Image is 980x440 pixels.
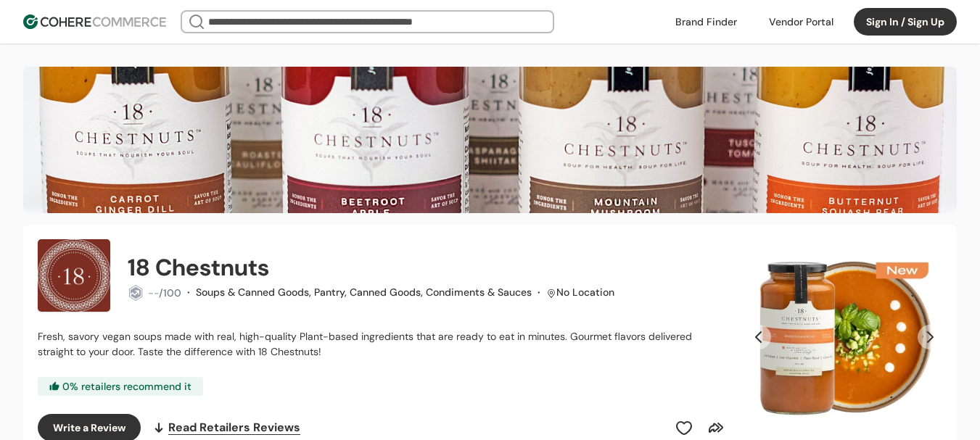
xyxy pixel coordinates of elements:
div: 0 % retailers recommend it [38,377,203,396]
span: -- [148,286,159,299]
button: Previous Slide [746,325,771,349]
img: Cohere Logo [23,14,166,29]
button: Next Slide [918,325,942,349]
button: Sign In / Sign Up [854,8,957,36]
h2: 18 Chestnuts [128,250,269,285]
span: · [538,286,540,299]
span: Read Retailers Reviews [168,419,300,436]
span: · [187,286,190,299]
span: Soups & Canned Goods, Pantry, Canned Goods, Condiments & Sauces [196,286,532,299]
img: Slide 0 [746,239,942,435]
span: Fresh, savory vegan soups made with real, high-quality Plant-based ingredients that are ready to ... [38,330,692,358]
div: No Location [556,285,614,300]
div: Carousel [746,239,942,435]
img: Brand cover image [23,67,957,213]
div: Slide 1 [746,239,942,435]
img: Brand Photo [38,239,110,312]
span: /100 [159,286,181,299]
